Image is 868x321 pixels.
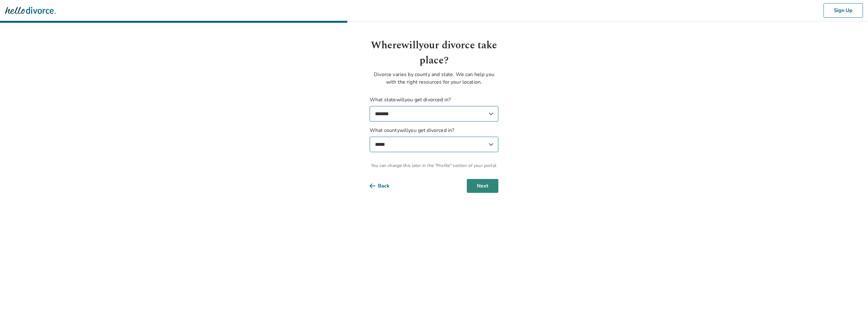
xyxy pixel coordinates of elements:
span: You can change this later in the "Profile" section of your portal. [370,162,498,169]
button: Sign Up [824,3,863,18]
button: Next [467,179,498,193]
label: What county will you get divorced in? [370,127,498,152]
label: What state will you get divorced in? [370,96,498,122]
h1: Where will your divorce take place? [370,38,498,68]
iframe: Chat Widget [836,291,868,321]
select: What statewillyou get divorced in? [370,106,498,122]
button: Back [370,179,400,193]
select: What countywillyou get divorced in? [370,137,498,152]
p: Divorce varies by county and state. We can help you with the right resources for your location. [370,71,498,86]
img: Hello Divorce Logo [5,4,56,17]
